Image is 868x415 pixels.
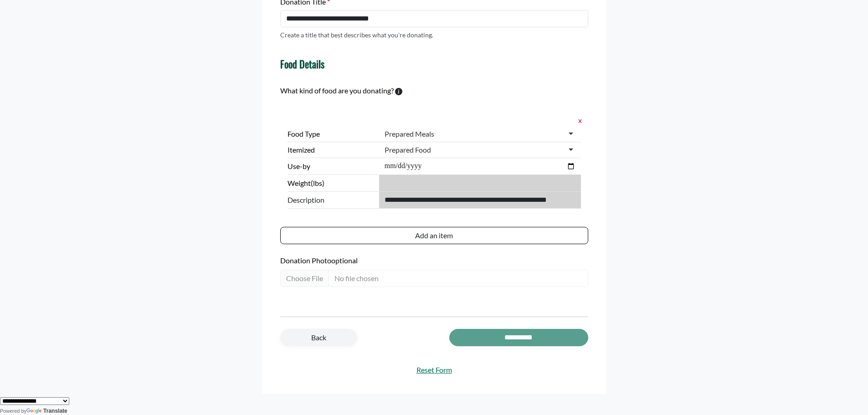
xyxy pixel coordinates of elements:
label: Itemized [288,144,375,155]
svg: To calculate environmental impacts, we follow the Food Loss + Waste Protocol [395,88,402,95]
button: x [575,114,581,126]
h4: Food Details [280,58,324,70]
label: Use-by [288,161,375,172]
button: Add an item [280,227,588,244]
span: (lbs) [311,179,324,187]
a: Back [280,329,357,346]
label: What kind of food are you donating? [280,85,394,96]
img: Google Translate [26,408,43,415]
span: Description [288,195,375,205]
span: optional [331,256,358,265]
div: Prepared Meals [385,129,434,138]
p: Create a title that best describes what you're donating. [280,30,433,40]
label: Weight [288,178,375,189]
a: Reset Form [280,364,588,375]
label: Donation Photo [280,255,588,266]
div: Prepared Food [385,145,431,154]
label: Food Type [288,128,375,139]
a: Translate [26,408,67,414]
